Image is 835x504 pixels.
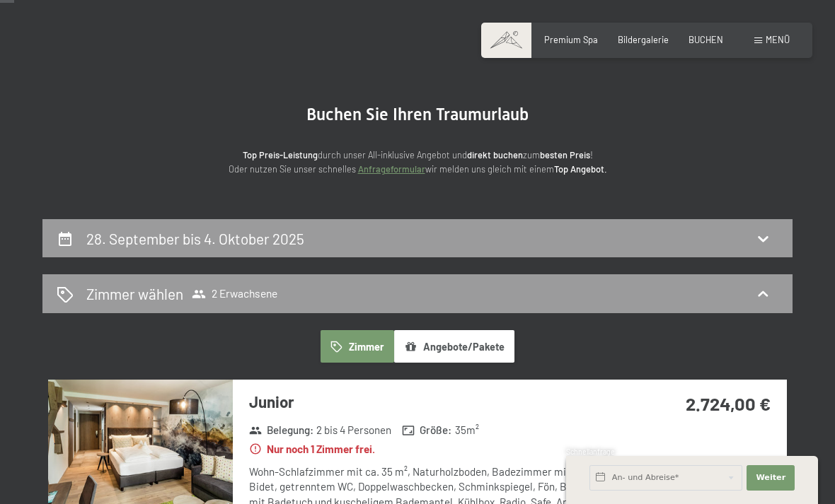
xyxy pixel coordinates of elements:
strong: Belegung : [249,423,313,438]
span: 35 m² [455,423,479,438]
strong: Größe : [402,423,451,438]
p: durch unser All-inklusive Angebot und zum ! Oder nutzen Sie unser schnelles wir melden uns gleich... [134,148,701,177]
span: Buchen Sie Ihren Traumurlaub [306,105,529,124]
strong: Nur noch 1 Zimmer frei. [249,442,375,457]
span: 2 bis 4 Personen [316,423,391,438]
a: Anfrageformular [358,163,425,175]
a: Bildergalerie [618,34,669,45]
span: 2 Erwachsene [192,287,277,301]
button: Weiter [747,465,795,491]
strong: direkt buchen [467,149,523,160]
span: Menü [766,34,790,45]
h2: Zimmer wählen [86,283,183,304]
button: Angebote/Pakete [394,330,514,363]
span: Schnellanfrage [566,447,615,456]
strong: 2.724,00 € [686,392,771,414]
h2: 28. September bis 4. Oktober 2025 [86,230,304,247]
a: BUCHEN [689,34,723,45]
strong: Top Preis-Leistung [243,149,318,160]
span: Weiter [756,472,785,484]
strong: Top Angebot. [554,163,607,175]
a: Premium Spa [544,34,598,45]
button: Zimmer [321,330,394,363]
strong: besten Preis [540,149,590,160]
h3: Junior [249,391,621,413]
